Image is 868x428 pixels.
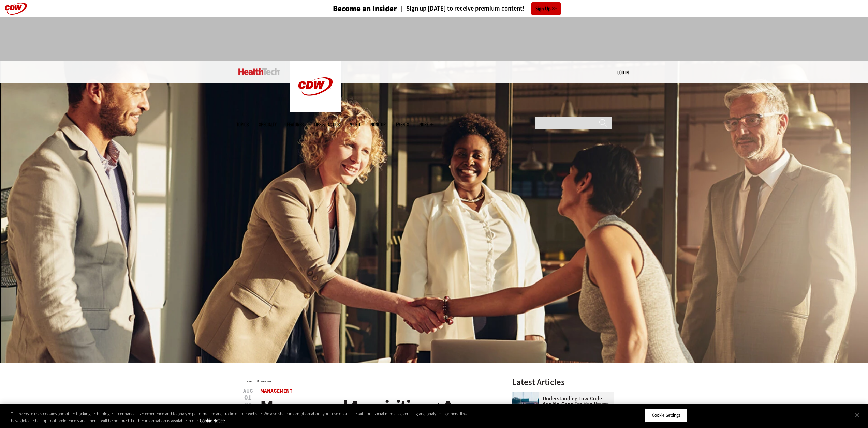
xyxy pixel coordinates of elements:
[310,24,558,55] iframe: advertisement
[247,378,494,383] div: »
[307,5,397,13] a: Become an Insider
[200,418,225,424] a: More information about your privacy
[350,122,360,127] a: Video
[236,122,249,127] span: Topics
[243,388,253,394] span: Aug
[11,411,477,424] div: This website uses cookies and other tracking technologies to enhance user experience and to analy...
[512,392,539,419] img: Coworkers coding
[259,122,277,127] span: Specialty
[260,387,292,394] a: Management
[247,380,252,383] a: Home
[370,122,386,127] a: MonITor
[397,5,525,12] a: Sign up [DATE] to receive premium content!
[531,2,561,15] a: Sign Up
[645,408,688,423] button: Cookie Settings
[238,68,280,75] img: Home
[333,5,397,13] h3: Become an Insider
[290,106,341,113] a: CDW
[617,69,629,75] a: Log in
[243,394,253,401] span: 01
[850,408,865,423] button: Close
[314,122,340,127] a: Tips & Tactics
[512,378,614,386] h3: Latest Articles
[287,122,304,127] a: Features
[512,392,543,397] a: Coworkers coding
[617,69,629,76] div: User menu
[261,380,273,383] a: Management
[396,122,409,127] a: Events
[419,122,433,127] span: More
[244,401,252,407] span: 2025
[512,396,610,407] a: Understanding Low-Code and No-Code for Healthcare
[290,61,341,112] img: Home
